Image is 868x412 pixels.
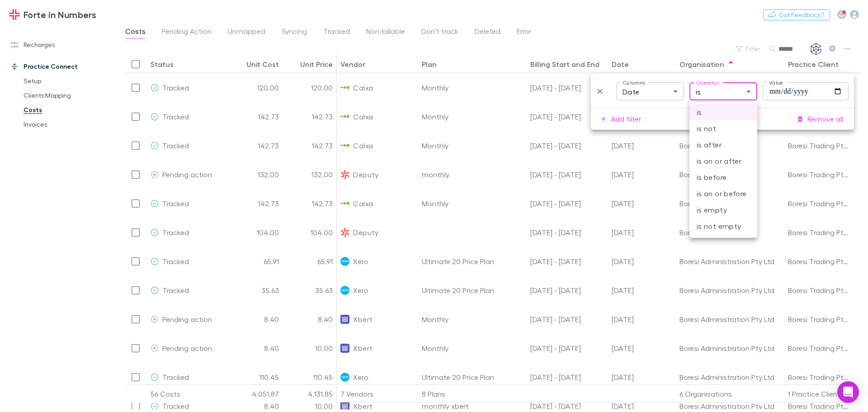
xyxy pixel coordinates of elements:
[689,218,757,234] li: is not empty
[837,381,859,403] div: Open Intercom Messenger
[689,104,757,120] li: is
[689,137,757,153] li: is after
[689,169,757,185] li: is before
[689,120,757,137] li: is not
[689,153,757,169] li: is on or after
[689,202,757,218] li: is empty
[689,185,757,202] li: is on or before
